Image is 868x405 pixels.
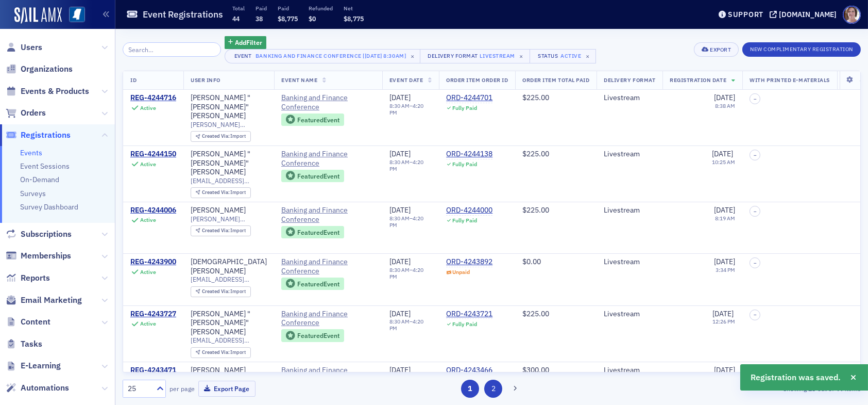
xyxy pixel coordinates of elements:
div: Active [140,105,156,111]
div: Featured Event [297,117,339,123]
span: – [754,260,757,266]
div: Active [560,53,581,59]
div: Active [140,320,156,327]
a: REG-4243727 [130,310,176,319]
a: [PERSON_NAME] "[PERSON_NAME]" [PERSON_NAME] [191,310,267,337]
time: 4:20 PM [389,158,423,172]
div: Import [202,289,246,295]
a: REG-4244150 [130,150,176,159]
span: Organizations [21,63,73,75]
time: 4:20 PM [389,318,423,332]
button: EventBanking and Finance Conference [[DATE] 8:30am]× [225,49,421,63]
span: Automations [21,382,69,394]
span: – [754,208,757,215]
button: [DOMAIN_NAME] [770,11,840,18]
div: Banking and Finance Conference [[DATE] 8:30am] [256,51,406,61]
div: ORD-4244701 [446,93,492,103]
a: Events [20,148,42,157]
span: With Printed E-Materials [750,76,830,84]
span: Subscriptions [21,229,72,240]
span: ID [130,76,137,84]
span: [DATE] [389,257,411,266]
p: Paid [278,5,298,12]
img: SailAMX [69,7,85,23]
div: Livestream [604,150,655,159]
p: Net [344,5,364,12]
a: Memberships [6,250,71,262]
div: Fully Paid [452,217,477,224]
div: Livestream [604,93,655,103]
a: [PERSON_NAME] "[PERSON_NAME]" [PERSON_NAME] [191,150,267,177]
div: Featured Event [281,170,344,183]
div: Created Via: Import [191,347,251,358]
a: ORD-4243721 [446,310,492,319]
span: – [754,312,757,318]
time: 8:30 AM [389,102,410,109]
div: Import [202,190,246,196]
time: 8:30 AM [389,158,410,166]
div: – [389,318,432,332]
time: 12:26 PM [712,318,735,325]
div: – [389,215,432,229]
span: $8,775 [278,14,298,23]
a: Event Sessions [20,161,70,171]
div: Export [710,47,731,53]
span: $300.00 [522,365,549,375]
span: $225.00 [522,149,549,158]
div: Livestream [604,257,655,267]
span: Created Via : [202,227,231,234]
a: E-Learning [6,360,61,371]
div: Fully Paid [452,161,477,168]
span: [DATE] [714,93,735,102]
span: Created Via : [202,288,231,295]
a: [PERSON_NAME] "[PERSON_NAME]" [PERSON_NAME] [191,93,267,121]
a: On-Demand [20,175,59,184]
span: [DATE] [712,149,733,158]
button: 2 [484,380,502,398]
span: [DATE] [712,309,734,318]
span: Order Item Total Paid [522,76,589,84]
span: Order Item Order ID [446,76,508,84]
span: $0 [309,14,316,23]
span: E-Learning [21,360,61,371]
span: [DATE] [389,149,411,158]
span: Banking and Finance Conference [281,257,375,276]
div: Created Via: Import [191,225,251,236]
span: [DATE] [714,257,735,266]
span: [DATE] [389,205,411,215]
a: Content [6,316,50,328]
div: Livestream [480,51,515,61]
a: REG-4244006 [130,206,176,215]
p: Paid [256,5,267,12]
div: Featured Event [297,173,339,179]
time: 3:34 PM [716,266,735,273]
div: Status [537,53,559,59]
h1: Event Registrations [143,8,223,21]
a: Events & Products [6,86,89,97]
time: 8:38 AM [715,102,735,109]
a: Surveys [20,189,46,198]
span: Banking and Finance Conference [281,93,375,111]
div: – [389,267,432,280]
span: Banking and Finance Conference [281,310,375,328]
div: Unpaid [452,269,470,276]
time: 4:20 PM [389,266,423,280]
span: Tasks [21,338,42,350]
div: Created Via: Import [191,131,251,142]
a: ORD-4243466 [446,366,492,375]
a: View Homepage [62,7,85,24]
div: Featured Event [297,230,339,235]
div: – [389,103,432,116]
a: REG-4243471 [130,366,176,375]
a: [PERSON_NAME] [191,366,246,375]
div: Livestream [604,310,655,319]
button: Delivery FormatLivestream× [420,49,530,63]
a: Automations [6,382,69,394]
span: [EMAIL_ADDRESS][DOMAIN_NAME] [191,336,267,344]
span: [PERSON_NAME][EMAIL_ADDRESS][DOMAIN_NAME] [191,215,267,223]
div: Fully Paid [452,105,477,111]
time: 4:20 PM [389,215,423,229]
